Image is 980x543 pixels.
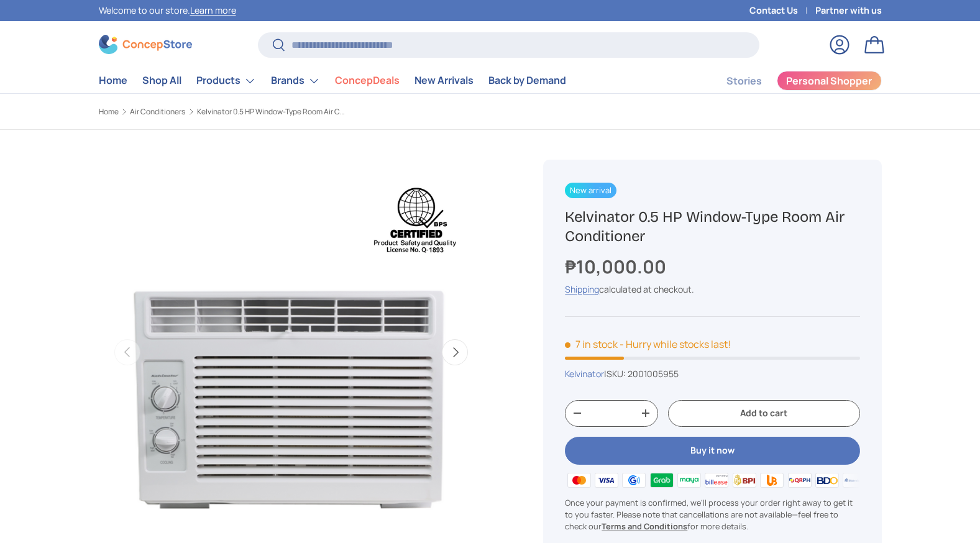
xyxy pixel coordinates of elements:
[565,208,859,246] h1: Kelvinator 0.5 HP Window-Type Room Air Conditioner
[607,368,626,380] span: SKU:
[414,68,474,93] a: New Arrivals
[593,471,620,490] img: visa
[620,337,731,351] p: - Hurry while stocks last!
[565,283,599,295] a: Shipping
[602,521,687,532] a: Terms and Conditions
[668,400,859,427] button: Add to cart
[142,68,181,93] a: Shop All
[726,69,762,93] a: Stories
[731,471,758,490] img: bpi
[565,437,859,465] button: Buy it now
[675,471,703,490] img: maya
[189,68,263,93] summary: Products
[335,68,400,93] a: ConcepDeals
[565,337,618,351] span: 7 in stock
[263,68,327,93] summary: Brands
[785,471,813,490] img: qrph
[777,71,882,91] a: Personal Shopper
[786,76,872,86] span: Personal Shopper
[565,471,592,490] img: master
[565,254,669,279] strong: ₱10,000.00
[758,471,785,490] img: ubp
[749,4,815,17] a: Contact Us
[99,68,127,93] a: Home
[565,497,859,533] p: Once your payment is confirmed, we'll process your order right away to get it to you faster. Plea...
[815,4,882,17] a: Partner with us
[604,368,679,380] span: |
[841,471,868,490] img: metrobank
[697,68,882,93] nav: Secondary
[628,368,679,380] span: 2001005955
[648,471,675,490] img: grabpay
[99,35,192,54] img: ConcepStore
[813,471,841,490] img: bdo
[99,108,119,116] a: Home
[271,68,320,93] a: Brands
[99,106,514,117] nav: Breadcrumbs
[99,68,566,93] nav: Primary
[565,183,616,198] span: New arrival
[196,68,256,93] a: Products
[488,68,566,93] a: Back by Demand
[197,108,346,116] a: Kelvinator 0.5 HP Window-Type Room Air Conditioner
[565,283,859,296] div: calculated at checkout.
[130,108,185,116] a: Air Conditioners
[703,471,730,490] img: billease
[565,368,604,380] a: Kelvinator
[99,4,236,17] p: Welcome to our store.
[620,471,648,490] img: gcash
[190,4,236,16] a: Learn more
